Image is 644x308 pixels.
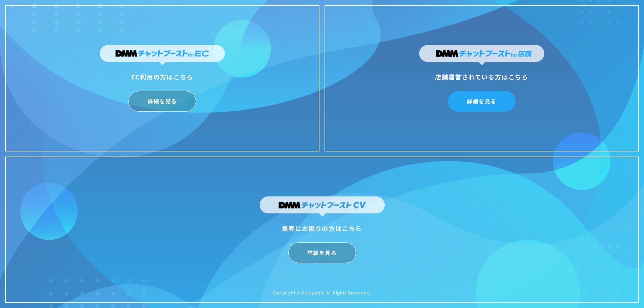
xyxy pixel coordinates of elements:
small: Copyright © hassyadai All Rights Reserved. [272,290,371,296]
a: 詳細を見る [448,91,516,112]
div: 集客にお困りの方はこちら [260,223,385,234]
div: 店舗運営されている方はこちら [419,71,544,82]
img: DMMチャットブーストfor店舗 [419,45,544,65]
div: EC利用の方はこちら [100,71,225,82]
a: 詳細を見る [128,91,196,112]
img: DMMチャットブーストforEC [100,45,225,65]
a: 詳細を見る [288,242,356,263]
img: DMMチャットブーストCV [260,196,385,217]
